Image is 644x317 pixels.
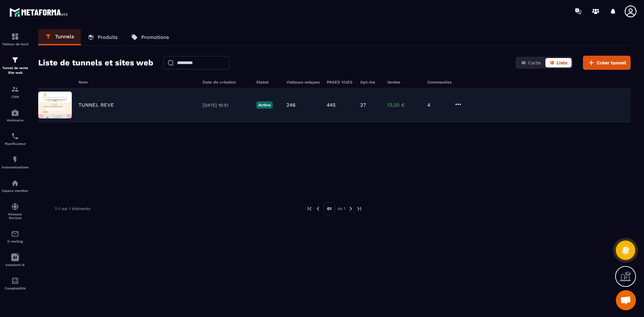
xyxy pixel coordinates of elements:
[427,102,447,108] p: 4
[2,263,29,267] p: Assistant IA
[616,290,636,310] div: Ouvrir le chat
[11,56,19,64] img: formation
[98,34,118,40] p: Produits
[2,142,29,146] p: Planificateur
[124,29,176,45] a: Promotions
[2,165,29,169] p: Automatisations
[360,102,366,108] p: 27
[556,60,568,65] span: Liste
[11,230,19,238] img: email
[55,206,90,211] p: 1-1 sur 1 éléments
[356,206,362,212] img: next
[517,58,545,67] button: Carte
[2,174,29,198] a: automationsautomationsEspace membre
[323,202,335,215] p: 01
[11,33,19,41] img: formation
[11,179,19,187] img: automations
[203,103,250,108] p: [DATE] 16:51
[256,80,280,85] h6: Statut
[2,189,29,193] p: Espace membre
[348,206,354,212] img: next
[327,102,336,108] p: 445
[2,198,29,225] a: social-networksocial-networkRéseaux Sociaux
[2,51,29,80] a: formationformationTunnel de vente Site web
[2,66,29,75] p: Tunnel de vente Site web
[203,80,250,85] h6: Date de création
[387,102,421,108] p: 13,00 €
[597,59,626,66] span: Créer tunnel
[38,56,153,69] h2: Liste de tunnels et sites web
[528,60,541,65] span: Carte
[11,203,19,211] img: social-network
[2,127,29,151] a: schedulerschedulerPlanificateur
[2,104,29,127] a: automationsautomationsWebinaire
[11,277,19,285] img: accountant
[2,42,29,46] p: Tableau de bord
[38,29,81,45] a: Tunnels
[78,102,114,108] p: TUNNEL REVE
[337,206,345,211] p: de 1
[2,151,29,174] a: automationsautomationsAutomatisations
[141,34,169,40] p: Promotions
[2,225,29,248] a: emailemailE-mailing
[2,240,29,243] p: E-mailing
[2,80,29,104] a: formationformationCRM
[286,102,296,108] p: 246
[2,248,29,272] a: Assistant IA
[78,80,196,85] h6: Nom
[11,156,19,164] img: automations
[545,58,572,67] button: Liste
[2,28,29,51] a: formationformationTableau de bord
[2,118,29,122] p: Webinaire
[2,212,29,220] p: Réseaux Sociaux
[583,56,631,70] button: Créer tunnel
[387,80,421,85] h6: Ventes
[427,80,451,85] h6: Commandes
[286,80,320,85] h6: Visiteurs uniques
[256,101,273,109] p: Active
[307,206,313,212] img: prev
[327,80,354,85] h6: PAGES VUES
[38,92,72,118] img: image
[315,206,321,212] img: prev
[9,6,70,18] img: logo
[11,109,19,117] img: automations
[360,80,380,85] h6: Opt-ins
[55,34,74,40] p: Tunnels
[2,95,29,99] p: CRM
[2,286,29,290] p: Comptabilité
[2,272,29,295] a: accountantaccountantComptabilité
[81,29,124,45] a: Produits
[11,132,19,140] img: scheduler
[11,85,19,93] img: formation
